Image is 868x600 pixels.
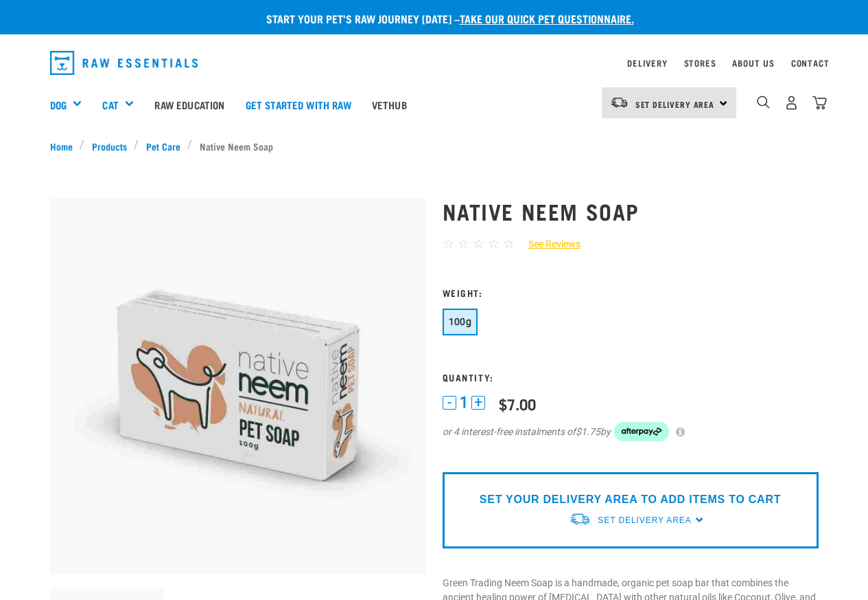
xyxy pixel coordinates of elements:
[757,96,770,109] img: home-icon-1@2x.png
[488,236,500,252] span: ☆
[458,236,469,252] span: ☆
[471,396,485,410] button: +
[614,422,669,441] img: Afterpay
[460,395,468,410] span: 1
[812,96,827,110] img: home-icon@2x.png
[50,139,819,153] nav: breadcrumbs
[499,395,536,412] div: $7.00
[627,60,667,65] a: Delivery
[473,236,484,252] span: ☆
[139,139,187,153] a: Pet Care
[39,45,830,80] nav: dropdown navigation
[732,60,774,65] a: About Us
[50,97,67,113] a: Dog
[84,139,134,153] a: Products
[50,139,80,153] a: Home
[503,236,515,252] span: ☆
[102,97,118,113] a: Cat
[50,198,426,575] img: Organic neem pet soap bar 100g green trading
[598,515,691,525] span: Set Delivery Area
[449,316,472,327] span: 100g
[443,309,478,335] button: 100g
[443,236,454,252] span: ☆
[443,372,819,382] h3: Quantity:
[610,96,629,109] img: van-moving.png
[515,237,580,252] a: See Reviews
[576,425,600,439] span: $1.75
[362,77,417,132] a: Vethub
[635,102,715,107] span: Set Delivery Area
[50,51,198,75] img: Raw Essentials Logo
[443,396,456,410] button: -
[791,60,830,65] a: Contact
[569,512,591,526] img: van-moving.png
[443,199,819,223] h1: Native Neem Soap
[443,422,819,441] div: or 4 interest-free instalments of by
[460,15,634,21] a: take our quick pet questionnaire.
[784,96,799,110] img: user.png
[144,77,235,132] a: Raw Education
[684,60,716,65] a: Stores
[443,287,819,298] h3: Weight:
[480,491,781,508] p: SET YOUR DELIVERY AREA TO ADD ITEMS TO CART
[235,77,362,132] a: Get started with Raw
